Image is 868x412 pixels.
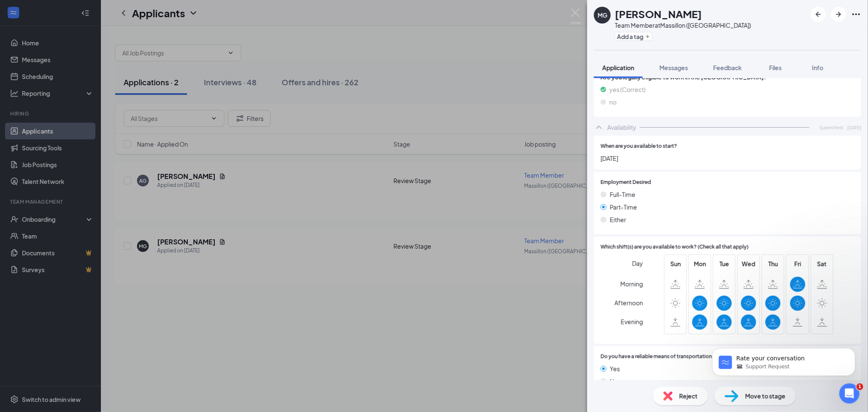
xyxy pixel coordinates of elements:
span: Thu [765,259,781,268]
span: Tue [717,259,732,268]
div: Availability [607,123,636,131]
svg: Plus [645,34,650,39]
span: Files [769,64,782,71]
span: Reject [679,391,698,401]
svg: Ellipses [851,9,861,19]
span: Messages [660,64,688,71]
span: Either [610,215,626,224]
span: Employment Desired [601,178,651,186]
span: Full-Time [610,190,636,199]
span: yes (Correct) [609,85,646,94]
span: Fri [790,259,805,268]
span: Submitted: [820,124,844,131]
span: Yes [610,364,620,373]
iframe: Intercom live chat [839,383,860,404]
span: When are you available to start? [601,142,677,150]
span: Do you have a reliable means of transportation to arrive for your shift? [601,353,767,361]
svg: ArrowRight [834,9,844,19]
span: Day [632,259,643,268]
svg: ChevronUp [594,122,604,132]
iframe: Intercom notifications message [700,331,868,389]
svg: ArrowLeftNew [813,9,823,19]
span: Move to stage [745,391,786,401]
span: Mon [692,259,707,268]
span: Evening [621,314,643,329]
button: ArrowLeftNew [811,7,826,22]
span: Which shift(s) are you available to work? (Check all that apply) [601,243,749,251]
span: Application [602,64,634,71]
span: [DATE] [601,154,855,163]
span: Morning [620,276,643,291]
button: PlusAdd a tag [615,32,652,41]
span: Wed [741,259,756,268]
div: MG [598,11,607,19]
span: no [609,97,617,107]
span: No [610,377,618,386]
span: 1 [857,383,863,390]
span: [DATE] [847,124,861,131]
span: Part-Time [610,202,637,212]
span: Afternoon [615,295,643,310]
div: Team Member at Massillon ([GEOGRAPHIC_DATA]) [615,21,751,29]
span: Info [812,64,823,71]
span: Feedback [713,64,742,71]
h1: [PERSON_NAME] [615,7,702,21]
button: ArrowRight [831,7,846,22]
span: Sun [668,259,683,268]
span: Sat [815,259,830,268]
